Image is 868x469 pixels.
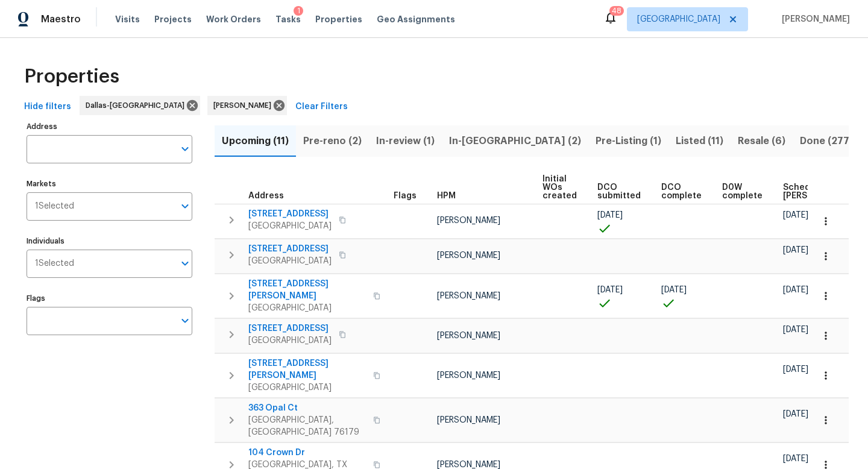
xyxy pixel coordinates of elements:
[177,312,193,329] button: Open
[437,292,500,300] span: [PERSON_NAME]
[597,183,641,200] span: DCO submitted
[207,96,287,115] div: [PERSON_NAME]
[86,99,189,112] span: Dallas-[GEOGRAPHIC_DATA]
[248,335,332,347] span: [GEOGRAPHIC_DATA]
[783,246,808,254] span: [DATE]
[394,192,417,200] span: Flags
[24,71,119,83] span: Properties
[222,133,289,150] span: Upcoming (11)
[177,255,193,272] button: Open
[437,192,456,200] span: HPM
[449,133,581,150] span: In-[GEOGRAPHIC_DATA] (2)
[783,286,808,294] span: [DATE]
[376,133,435,150] span: In-review (1)
[297,5,300,17] div: 1
[722,183,763,200] span: D0W complete
[661,183,702,200] span: DCO complete
[437,251,500,260] span: [PERSON_NAME]
[596,133,661,150] span: Pre-Listing (1)
[27,295,192,302] label: Flags
[295,99,348,115] span: Clear Filters
[275,15,301,24] span: Tasks
[27,238,192,245] label: Individuals
[637,13,720,25] span: [GEOGRAPHIC_DATA]
[248,323,332,335] span: [STREET_ADDRESS]
[24,99,71,115] span: Hide filters
[542,175,577,200] span: Initial WOs created
[738,133,785,150] span: Resale (6)
[315,13,362,25] span: Properties
[783,365,808,374] span: [DATE]
[248,302,366,314] span: [GEOGRAPHIC_DATA]
[783,183,851,200] span: Scheduled [PERSON_NAME]
[437,216,500,225] span: [PERSON_NAME]
[437,332,500,340] span: [PERSON_NAME]
[783,455,808,463] span: [DATE]
[27,123,192,130] label: Address
[248,414,366,438] span: [GEOGRAPHIC_DATA], [GEOGRAPHIC_DATA] 76179
[777,13,850,25] span: [PERSON_NAME]
[291,96,353,118] button: Clear Filters
[248,357,366,382] span: [STREET_ADDRESS][PERSON_NAME]
[248,447,366,459] span: 104 Crown Dr
[248,208,332,220] span: [STREET_ADDRESS]
[377,13,455,25] span: Geo Assignments
[248,382,366,394] span: [GEOGRAPHIC_DATA]
[115,13,140,25] span: Visits
[80,96,200,115] div: Dallas-[GEOGRAPHIC_DATA]
[177,140,193,157] button: Open
[35,201,74,212] span: 1 Selected
[437,416,500,424] span: [PERSON_NAME]
[206,13,261,25] span: Work Orders
[303,133,362,150] span: Pre-reno (2)
[248,192,284,200] span: Address
[35,259,74,269] span: 1 Selected
[19,96,76,118] button: Hide filters
[437,371,500,380] span: [PERSON_NAME]
[248,255,332,267] span: [GEOGRAPHIC_DATA]
[783,326,808,334] span: [DATE]
[27,180,192,187] label: Markets
[248,278,366,302] span: [STREET_ADDRESS][PERSON_NAME]
[248,402,366,414] span: 363 Opal Ct
[676,133,723,150] span: Listed (11)
[437,461,500,469] span: [PERSON_NAME]
[213,99,276,112] span: [PERSON_NAME]
[248,220,332,232] span: [GEOGRAPHIC_DATA]
[783,211,808,219] span: [DATE]
[661,286,687,294] span: [DATE]
[597,211,623,219] span: [DATE]
[597,286,623,294] span: [DATE]
[800,133,853,150] span: Done (277)
[177,198,193,215] button: Open
[154,13,192,25] span: Projects
[41,13,81,25] span: Maestro
[612,5,621,17] div: 48
[248,243,332,255] span: [STREET_ADDRESS]
[783,410,808,418] span: [DATE]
